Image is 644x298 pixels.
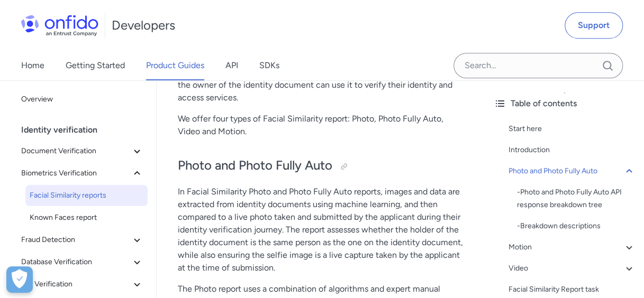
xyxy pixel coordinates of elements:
span: Facial Similarity reports [30,189,143,202]
span: Overview [21,93,143,106]
a: Photo and Photo Fully Auto [509,165,636,178]
div: - Photo and Photo Fully Auto API response breakdown tree [517,186,636,211]
p: In Facial Similarity Photo and Photo Fully Auto reports, images and data are extracted from ident... [178,185,464,274]
button: Fraud Detection [17,229,148,250]
span: eID Verification [21,278,131,291]
div: - Breakdown descriptions [517,220,636,232]
a: Overview [17,89,148,110]
span: Known Faces report [30,211,143,224]
button: Open Preferences [6,266,33,293]
img: Onfido Logo [21,15,98,36]
span: Biometrics Verification [21,167,131,180]
a: Home [21,51,44,80]
p: We offer four types of Facial Similarity report: Photo, Photo Fully Auto, Video and Motion. [178,113,464,138]
a: Getting Started [66,51,125,80]
a: Introduction [509,144,636,156]
h2: Photo and Photo Fully Auto [178,157,464,175]
a: SDKs [259,51,279,80]
h1: Developers [112,17,175,34]
div: Table of contents [494,97,636,110]
button: Biometrics Verification [17,163,148,184]
a: Video [509,262,636,275]
a: Support [565,12,623,39]
a: Facial Similarity reports [25,185,148,206]
div: Identity verification [21,119,152,141]
span: Database Verification [21,256,131,268]
span: Fraud Detection [21,234,131,246]
span: Document Verification [21,145,131,157]
input: Onfido search input field [453,53,623,78]
a: API [225,51,238,80]
a: Known Faces report [25,207,148,228]
a: Facial Similarity Report task [509,283,636,296]
button: eID Verification [17,274,148,295]
a: Start here [509,123,636,135]
a: Motion [509,241,636,254]
a: -Breakdown descriptions [517,220,636,232]
button: Document Verification [17,141,148,162]
a: -Photo and Photo Fully Auto API response breakdown tree [517,186,636,211]
button: Database Verification [17,252,148,273]
a: Product Guides [146,51,204,80]
div: Cookie Preferences [6,266,33,293]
